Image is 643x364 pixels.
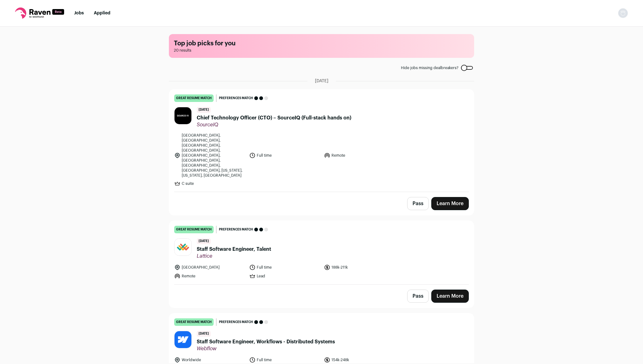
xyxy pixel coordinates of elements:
[618,8,628,18] button: Open dropdown
[94,11,110,15] a: Applied
[197,122,351,128] span: SourceIQ
[219,226,253,233] span: Preferences match
[169,221,474,284] a: great resume match Preferences match [DATE] Staff Software Engineer, Talent Lattice [GEOGRAPHIC_D...
[407,197,429,210] button: Pass
[174,273,246,279] li: Remote
[249,273,321,279] li: Lead
[197,245,271,253] span: Staff Software Engineer, Talent
[174,48,469,53] span: 20 results
[174,133,246,178] li: [GEOGRAPHIC_DATA], [GEOGRAPHIC_DATA], [GEOGRAPHIC_DATA], [GEOGRAPHIC_DATA], [GEOGRAPHIC_DATA], [G...
[401,65,458,70] span: Hide jobs missing dealbreakers?
[197,346,335,352] span: Webflow
[407,290,429,303] button: Pass
[324,357,395,363] li: 154k-248k
[174,39,469,48] h1: Top job picks for you
[174,357,246,363] li: Worldwide
[174,264,246,270] li: [GEOGRAPHIC_DATA]
[219,95,253,101] span: Preferences match
[169,89,474,192] a: great resume match Preferences match [DATE] Chief Technology Officer (CTO) – SourceIQ (Full-stack...
[175,331,191,348] img: 889d923000f17f2d5b8911d39fb9df0accfe75cd760460e5f6b5635f7ec2541c.png
[618,8,628,18] img: nopic.png
[315,78,328,84] span: [DATE]
[249,264,321,270] li: Full time
[175,107,191,124] img: dbeebf7a27fa8b4c2d863650bbafad4379ed29feaa8ae71c138b423c0b43c3ad.jpg
[197,253,271,259] span: Lattice
[174,94,214,102] div: great resume match
[197,114,351,122] span: Chief Technology Officer (CTO) – SourceIQ (Full-stack hands on)
[74,11,84,15] a: Jobs
[249,133,321,178] li: Full time
[219,319,253,325] span: Preferences match
[175,239,191,255] img: 1cc5b3d77355fdb7ac793c8aba6fd4495fad855056a8cb9c58856f114bc45c57.jpg
[197,107,211,113] span: [DATE]
[174,318,214,326] div: great resume match
[431,197,469,210] a: Learn More
[197,238,211,244] span: [DATE]
[324,133,395,178] li: Remote
[197,331,211,337] span: [DATE]
[431,290,469,303] a: Learn More
[197,338,335,346] span: Staff Software Engineer, Workflows - Distributed Systems
[249,357,321,363] li: Full time
[324,264,395,270] li: 188k-211k
[174,180,246,187] li: C suite
[174,226,214,233] div: great resume match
